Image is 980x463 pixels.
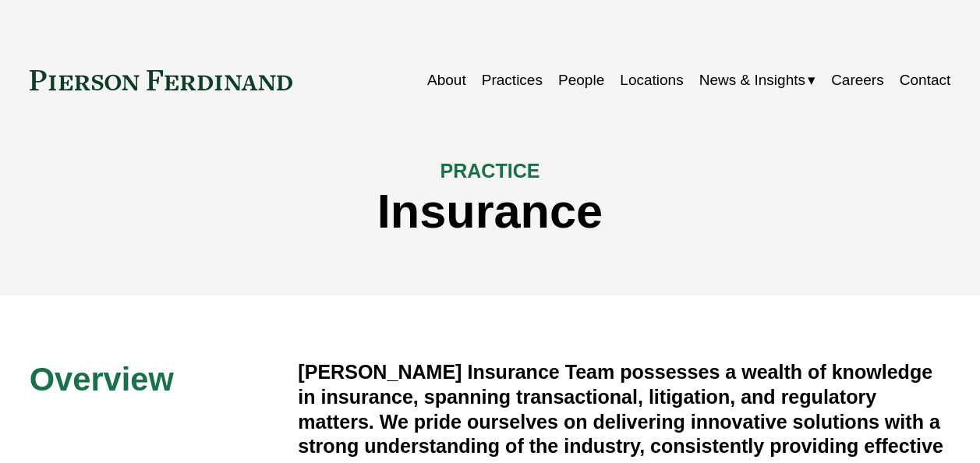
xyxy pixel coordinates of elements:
[900,65,950,95] a: Contact
[427,65,466,95] a: About
[699,65,815,95] a: folder dropdown
[699,67,805,94] span: News & Insights
[620,65,683,95] a: Locations
[440,160,540,182] span: PRACTICE
[30,361,174,398] span: Overview
[558,65,604,95] a: People
[482,65,543,95] a: Practices
[831,65,884,95] a: Careers
[30,184,951,239] h1: Insurance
